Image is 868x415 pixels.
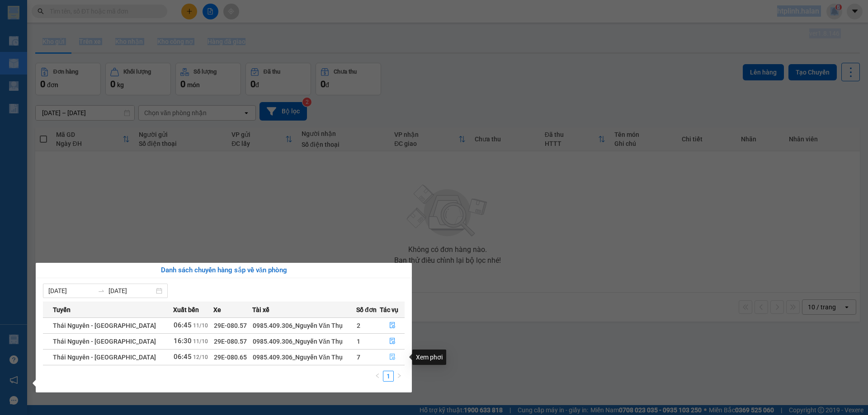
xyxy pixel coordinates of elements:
span: 29E-080.57 [214,338,247,345]
span: Tuyến [53,305,71,315]
span: right [396,373,402,378]
button: file-done [380,350,404,364]
span: 7 [357,354,360,361]
span: left [375,373,380,378]
span: to [98,287,105,294]
span: 16:30 [174,337,192,345]
span: 11/10 [193,338,208,345]
a: 1 [383,371,393,381]
div: 0985.409.306_Nguyễn Văn Thụ [253,336,356,346]
span: Tài xế [252,305,269,315]
span: Thái Nguyên - [GEOGRAPHIC_DATA] [53,322,156,329]
span: Xe [213,305,221,315]
span: file-done [389,338,396,345]
span: Tác vụ [380,305,398,315]
span: 1 [357,338,360,345]
div: 0985.409.306_Nguyễn Văn Thụ [253,321,356,331]
span: file-done [389,322,396,329]
div: Danh sách chuyến hàng sắp về văn phòng [43,265,405,276]
span: 06:45 [174,321,192,329]
input: Từ ngày [48,286,94,296]
span: Xuất bến [173,305,199,315]
div: Xem phơi [412,350,446,365]
span: 12/10 [193,354,208,360]
span: file-done [389,354,396,361]
li: Previous Page [372,371,383,382]
span: Số đơn [356,305,377,315]
span: 11/10 [193,322,208,329]
button: left [372,371,383,382]
button: file-done [380,318,404,333]
span: Thái Nguyên - [GEOGRAPHIC_DATA] [53,354,156,361]
span: 2 [357,322,360,329]
div: 0985.409.306_Nguyễn Văn Thụ [253,352,356,362]
input: Đến ngày [108,286,154,296]
span: swap-right [98,287,105,294]
button: file-done [380,334,404,349]
span: 29E-080.65 [214,354,247,361]
span: Thái Nguyên - [GEOGRAPHIC_DATA] [53,338,156,345]
span: 29E-080.57 [214,322,247,329]
button: right [394,371,405,382]
span: 06:45 [174,353,192,361]
li: Next Page [394,371,405,382]
li: 1 [383,371,394,382]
